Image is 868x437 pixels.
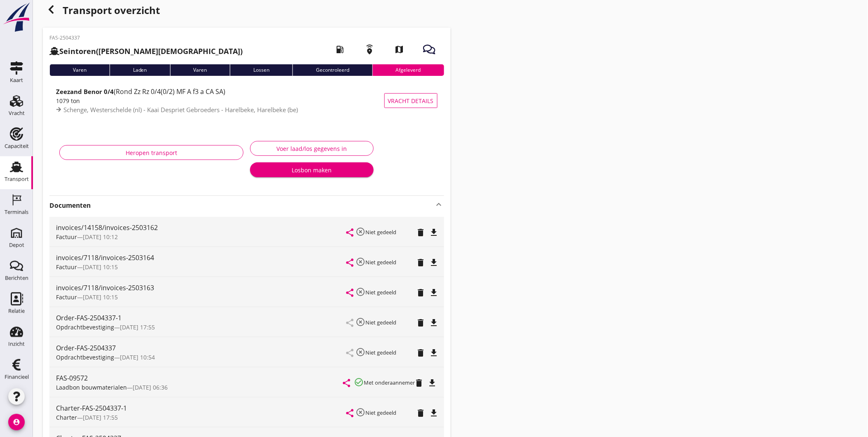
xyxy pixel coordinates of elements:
[364,379,415,386] small: Met onderaannemer
[428,378,438,388] i: file_download
[43,1,451,28] h1: Transport overzicht
[416,258,426,268] i: delete
[8,341,25,347] div: Inzicht
[56,283,347,293] div: invoices/7118/invoices-2503163
[49,64,110,76] div: Varen
[83,263,118,271] span: [DATE] 10:15
[372,64,444,76] div: Afgeleverd
[429,228,439,237] i: file_download
[345,408,355,418] i: share
[366,349,397,356] small: Niet gedeeld
[120,323,155,331] span: [DATE] 17:55
[56,353,347,362] div: —
[388,38,411,61] i: map
[434,200,444,209] i: keyboard_arrow_up
[366,258,397,266] small: Niet gedeeld
[257,144,367,153] div: Voer laad/los gegevens in
[257,166,367,174] div: Losbon maken
[250,141,374,156] button: Voer laad/los gegevens in
[170,64,230,76] div: Varen
[63,106,298,114] span: Schenge, Westerschelde (nl) - Kaai Despriet Gebroeders - Harelbeke, Harelbeke (be)
[59,145,243,160] button: Heropen transport
[429,348,439,358] i: file_download
[83,233,118,241] span: [DATE] 10:12
[230,64,292,76] div: Lossen
[49,34,243,42] p: FAS-2504337
[250,162,374,177] button: Losbon maken
[56,87,114,96] strong: Zeezand Benor 0/4
[356,407,366,417] i: highlight_off
[56,263,77,271] span: Factuur
[329,38,352,61] i: local_gas_station
[416,348,426,358] i: delete
[366,319,397,326] small: Niet gedeeld
[429,258,439,268] i: file_download
[416,228,426,237] i: delete
[83,293,118,301] span: [DATE] 10:15
[429,408,439,418] i: file_download
[56,343,347,353] div: Order-FAS-2504337
[56,323,114,331] span: Opdrachtbevestiging
[429,318,439,328] i: file_download
[56,233,347,241] div: —
[83,414,118,421] span: [DATE] 17:55
[2,2,31,33] img: logo-small.a267ee39.svg
[59,46,96,56] strong: Seintoren
[56,414,77,421] span: Charter
[354,377,364,387] i: check_circle_outline
[56,413,347,422] div: —
[345,228,355,237] i: share
[414,378,424,388] i: delete
[366,289,397,296] small: Niet gedeeld
[56,403,347,413] div: Charter-FAS-2504337-1
[5,275,28,281] div: Berichten
[345,288,355,298] i: share
[133,383,168,391] span: [DATE] 06:36
[56,383,344,392] div: —
[8,414,25,430] i: account_circle
[384,93,438,108] button: Vracht details
[356,347,366,357] i: highlight_off
[56,233,77,241] span: Factuur
[66,148,236,157] div: Heropen transport
[358,38,381,61] i: emergency_share
[366,228,397,236] small: Niet gedeeld
[110,64,170,76] div: Laden
[49,46,243,57] h2: ([PERSON_NAME][DEMOGRAPHIC_DATA])
[8,308,25,314] div: Relatie
[5,209,28,215] div: Terminals
[342,378,352,388] i: share
[416,408,426,418] i: delete
[345,258,355,268] i: share
[56,263,347,271] div: —
[356,227,366,237] i: highlight_off
[56,313,347,323] div: Order-FAS-2504337-1
[114,87,225,96] span: (Rond Zz Rz 0/4(0/2) MF A f3 a CA SA)
[5,176,29,182] div: Transport
[416,318,426,328] i: delete
[9,110,25,116] div: Vracht
[56,253,347,263] div: invoices/7118/invoices-2503164
[429,288,439,298] i: file_download
[120,353,155,361] span: [DATE] 10:54
[5,374,29,380] div: Financieel
[56,96,384,105] div: 1079 ton
[356,287,366,297] i: highlight_off
[10,78,23,83] div: Kaart
[356,257,366,267] i: highlight_off
[56,383,127,391] span: Laadbon bouwmaterialen
[416,288,426,298] i: delete
[56,293,77,301] span: Factuur
[292,64,372,76] div: Gecontroleerd
[9,242,24,248] div: Depot
[56,373,344,383] div: FAS-09572
[388,96,434,105] span: Vracht details
[356,317,366,327] i: highlight_off
[366,409,397,416] small: Niet gedeeld
[49,201,434,210] strong: Documenten
[56,323,347,331] div: —
[5,143,29,149] div: Capaciteit
[56,353,114,361] span: Opdrachtbevestiging
[56,293,347,301] div: —
[49,82,444,119] a: Zeezand Benor 0/4(Rond Zz Rz 0/4(0/2) MF A f3 a CA SA)1079 tonSchenge, Westerschelde (nl) - Kaai ...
